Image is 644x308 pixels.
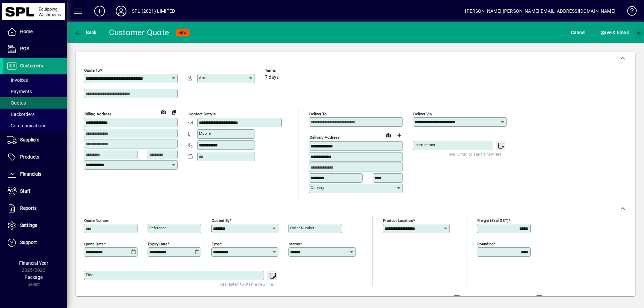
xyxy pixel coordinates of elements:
mat-label: Instructions [415,142,435,147]
span: NEW [178,30,187,35]
span: Product [590,293,617,304]
a: Suppliers [3,132,67,148]
a: Invoices [3,74,67,86]
span: ave & Email [601,27,629,38]
a: Communications [3,120,67,131]
mat-label: Title [86,272,93,277]
a: View on map [158,106,169,117]
mat-hint: Use 'Enter' to start a new line [449,150,501,158]
a: Financials [3,166,67,183]
mat-label: Country [311,185,324,190]
a: Support [3,234,67,251]
span: S [601,30,604,35]
label: Show Line Volumes/Weights [462,295,524,302]
span: Terms [265,68,305,73]
span: Customers [20,63,43,68]
a: POS [3,41,67,57]
mat-label: Reference [149,226,166,230]
div: [PERSON_NAME] [PERSON_NAME][EMAIL_ADDRESS][DOMAIN_NAME] [465,6,615,16]
span: 7 days [265,75,279,80]
mat-label: Status [289,241,300,246]
span: Quotes [7,100,26,106]
div: Customer Quote [109,27,169,38]
button: Product [586,292,620,304]
span: Staff [20,188,31,194]
mat-label: Quote number [84,218,109,223]
mat-label: Expiry date [148,241,167,246]
span: Reports [20,205,37,211]
a: Staff [3,183,67,200]
span: Backorders [7,112,35,117]
mat-label: Quote To [84,68,100,73]
mat-label: Attn [199,75,206,80]
a: View on map [383,130,394,140]
mat-label: Order number [290,226,314,230]
span: Financials [20,171,41,177]
a: Quotes [3,97,67,109]
mat-label: Freight (excl GST) [477,218,508,223]
a: Payments [3,86,67,97]
span: Payments [7,89,32,94]
span: Settings [20,223,37,228]
span: Communications [7,123,46,128]
a: Products [3,149,67,166]
mat-label: Quote date [84,241,104,246]
mat-label: Rounding [477,241,493,246]
mat-label: Deliver via [413,112,432,116]
span: Products [20,154,39,160]
button: Copy to Delivery address [169,107,179,117]
mat-label: Product location [383,218,413,223]
button: Add [89,5,110,17]
label: Show Cost/Profit [544,295,583,302]
mat-label: Mobile [199,131,211,136]
button: Choose address [394,130,405,141]
a: Backorders [3,109,67,120]
a: Reports [3,200,67,217]
span: Support [20,240,37,245]
app-page-header-button: Back [67,26,104,39]
span: Cancel [571,27,586,38]
button: Profile [110,5,132,17]
span: Invoices [7,77,28,83]
a: Home [3,23,67,40]
mat-label: Type [212,241,220,246]
span: POS [20,46,29,51]
span: Package [24,274,43,280]
mat-hint: Use 'Enter' to start a new line [220,280,273,288]
mat-label: Deliver To [309,112,327,116]
a: Knowledge Base [622,1,636,23]
span: Financial Year [19,260,48,266]
a: Settings [3,217,67,234]
button: Cancel [569,26,587,39]
span: Home [20,29,33,34]
span: Back [74,30,97,35]
button: Back [72,26,98,39]
mat-label: Quoted by [212,218,229,223]
span: Suppliers [20,137,39,142]
button: Save & Email [598,26,632,39]
div: SPL (2021) LIMITED [132,6,175,16]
